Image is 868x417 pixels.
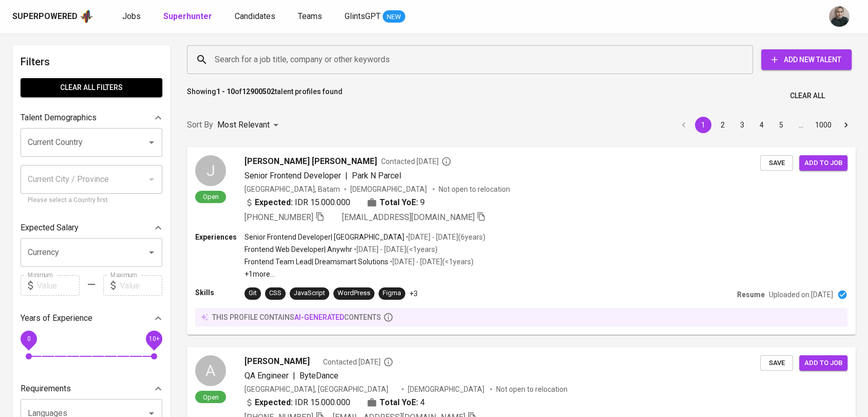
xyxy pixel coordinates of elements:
[299,371,338,380] span: ByteDance
[122,10,143,23] a: Jobs
[249,288,257,298] div: Git
[753,117,770,133] button: Go to page 4
[199,192,223,201] span: Open
[21,78,162,97] button: Clear All filters
[212,312,381,322] p: this profile contains contents
[244,232,404,242] p: Senior Frontend Developer | [GEOGRAPHIC_DATA]
[195,232,244,242] p: Experiences
[792,120,809,130] div: …
[404,232,485,242] p: • [DATE] - [DATE] ( 6 years )
[786,86,829,105] button: Clear All
[674,117,856,133] nav: pagination navigation
[187,86,343,105] p: Showing of talent profiles found
[244,371,289,380] span: QA Engineer
[244,155,377,168] span: [PERSON_NAME] [PERSON_NAME]
[255,396,293,409] b: Expected:
[769,53,843,66] span: Add New Talent
[216,87,235,96] b: 1 - 10
[496,384,568,394] p: Not open to relocation
[21,308,162,329] div: Years of Experience
[244,244,352,255] p: Frontend Web Developer | Anywhr
[29,81,154,94] span: Clear All filters
[298,10,324,23] a: Teams
[790,89,825,102] span: Clear All
[269,288,281,298] div: CSS
[21,378,162,399] div: Requirements
[37,275,80,296] input: Value
[342,212,475,222] span: [EMAIL_ADDRESS][DOMAIN_NAME]
[799,355,847,371] button: Add to job
[21,222,79,234] p: Expected Salary
[12,9,93,24] a: Superpoweredapp logo
[420,196,425,209] span: 9
[439,184,510,194] p: Not open to relocation
[195,355,226,386] div: A
[144,135,159,150] button: Open
[352,244,438,255] p: • [DATE] - [DATE] ( <1 years )
[799,155,847,171] button: Add to job
[255,196,293,209] b: Expected:
[838,117,854,133] button: Go to next page
[21,383,71,395] p: Requirements
[352,171,401,180] span: Park N Parcel
[714,117,731,133] button: Go to page 2
[244,171,341,180] span: Senior Frontend Developer
[217,116,282,135] div: Most Relevant
[804,357,842,369] span: Add to job
[242,87,275,96] b: 12900502
[195,155,226,186] div: J
[28,195,155,206] p: Please select a Country first
[122,11,141,21] span: Jobs
[383,357,393,367] svg: By Batam recruiter
[187,119,213,131] p: Sort By
[829,6,850,27] img: rani.kulsum@glints.com
[345,170,348,182] span: |
[244,212,313,222] span: [PHONE_NUMBER]
[21,312,92,324] p: Years of Experience
[298,11,322,21] span: Teams
[311,356,319,365] img: yH5BAEAAAAALAAAAAABAAEAAAIBRAA7
[773,117,789,133] button: Go to page 5
[323,357,393,367] span: Contacted [DATE]
[235,11,275,21] span: Candidates
[769,289,833,300] p: Uploaded on [DATE]
[244,384,398,394] div: [GEOGRAPHIC_DATA], [GEOGRAPHIC_DATA]
[761,49,852,70] button: Add New Talent
[244,269,485,279] p: +1 more ...
[21,217,162,238] div: Expected Salary
[380,196,418,209] b: Total YoE:
[337,288,370,298] div: WordPress
[812,117,835,133] button: Go to page 1000
[244,396,350,409] div: IDR 15.000.000
[345,10,405,23] a: GlintsGPT NEW
[734,117,750,133] button: Go to page 3
[383,288,401,298] div: Figma
[383,12,405,22] span: NEW
[345,11,381,21] span: GlintsGPT
[409,288,418,299] p: +3
[217,119,270,131] p: Most Relevant
[381,156,451,167] span: Contacted [DATE]
[244,257,388,267] p: Frontend Team Lead | Dreamsmart Solutions
[163,11,212,21] b: Superhunter
[760,155,793,171] button: Save
[187,147,856,335] a: JOpen[PERSON_NAME] [PERSON_NAME]Contacted [DATE]Senior Frontend Developer|Park N Parcel[GEOGRAPHI...
[244,355,310,368] span: [PERSON_NAME]
[21,112,97,124] p: Talent Demographics
[326,212,334,221] img: yH5BAEAAAAALAAAAAABAAEAAAIBRAA7
[163,10,214,23] a: Superhunter
[804,157,842,169] span: Add to job
[244,196,350,209] div: IDR 15.000.000
[244,184,340,194] div: [GEOGRAPHIC_DATA], Batam
[21,107,162,128] div: Talent Demographics
[27,335,30,342] span: 0
[12,11,78,23] div: Superpowered
[294,288,325,298] div: JavaScript
[420,396,425,409] span: 4
[199,393,223,402] span: Open
[380,396,418,409] b: Total YoE:
[765,357,788,369] span: Save
[294,313,344,321] span: AI-generated
[389,385,398,393] img: yH5BAEAAAAALAAAAAABAAEAAAIBRAA7
[235,10,277,23] a: Candidates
